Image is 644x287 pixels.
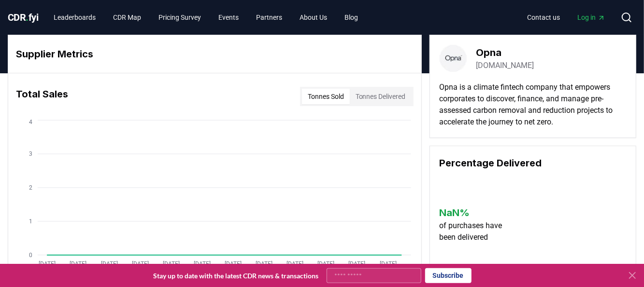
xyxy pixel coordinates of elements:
h3: NaN % [440,205,510,220]
tspan: [DATE] [132,260,149,267]
a: CDR.fyi [8,11,39,24]
p: Opna is a climate fintech company that empowers corporates to discover, finance, and manage pre-a... [440,82,626,128]
a: Pricing Survey [151,9,209,26]
tspan: [DATE] [286,260,303,267]
a: About Us [292,9,335,26]
tspan: [DATE] [194,260,211,267]
tspan: 2 [29,184,32,191]
a: Contact us [519,9,568,26]
tspan: [DATE] [163,260,180,267]
img: Opna-logo [440,45,467,72]
tspan: [DATE] [225,260,242,267]
a: CDR Map [106,9,149,26]
button: Tonnes Delivered [350,89,412,104]
button: Tonnes Sold [302,89,350,104]
a: Log in [570,9,613,26]
span: CDR fyi [8,12,39,23]
tspan: [DATE] [39,260,56,267]
a: Blog [337,9,366,26]
tspan: [DATE] [101,260,118,267]
p: of purchases have been delivered [440,220,510,243]
nav: Main [46,9,366,26]
tspan: 1 [29,218,32,225]
span: Log in [577,13,605,22]
tspan: [DATE] [70,260,86,267]
a: [DOMAIN_NAME] [476,60,534,71]
tspan: 4 [29,119,32,125]
h3: Percentage Delivered [440,156,626,170]
nav: Main [519,9,613,26]
h3: Total Sales [16,87,68,106]
tspan: [DATE] [317,260,334,267]
a: Leaderboards [46,9,104,26]
tspan: 0 [29,252,32,259]
h3: Supplier Metrics [16,47,414,61]
a: Events [211,9,247,26]
span: . [26,12,29,23]
tspan: 3 [29,150,32,157]
tspan: [DATE] [349,260,366,267]
tspan: [DATE] [380,260,397,267]
a: Partners [249,9,290,26]
tspan: [DATE] [256,260,272,267]
h3: Opna [476,45,534,60]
